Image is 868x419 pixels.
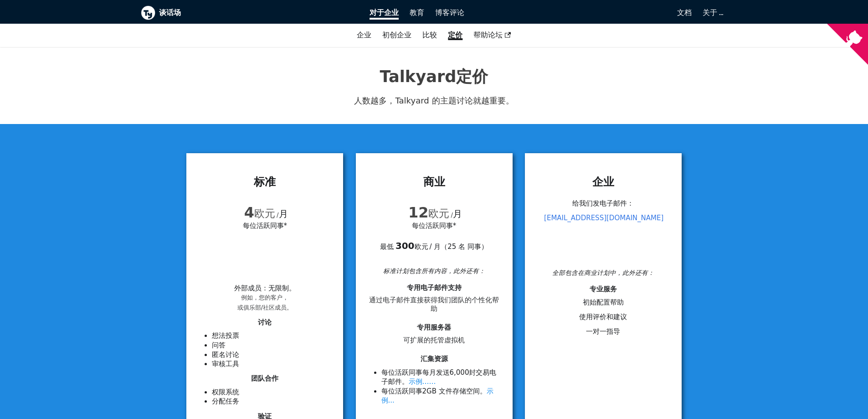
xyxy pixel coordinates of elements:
font: GB 文件存储空间 [426,387,480,395]
a: 企业 [351,27,377,43]
font: 商业 [423,176,445,188]
font: 或俱乐部/社区成员。 [237,304,293,311]
font: 月 [453,208,462,219]
a: 定价 [442,27,468,43]
font: 帮助论坛 [473,31,503,39]
font: 初创企业 [382,31,411,39]
font: 每位 [243,222,257,230]
font: 全部包含在 [552,269,584,276]
font: 匿名讨论 [212,351,239,359]
font: 初始配置帮助 [583,298,624,306]
font: 活跃同事* [426,222,457,230]
font: 给我们发电子邮件： [572,199,634,207]
font: 计划中，此外还有： [597,269,654,276]
font: 企业 [357,31,371,39]
font: 对于企业 [370,8,399,17]
font: 例如，您的客户， [241,294,288,301]
font: 通过电子邮件直接获得我们团队的个性化帮助 [369,296,499,313]
a: 教育 [404,5,430,21]
font: Talkyard定价 [380,67,488,86]
font: 企业 [592,176,614,188]
font: 关于 [703,8,717,17]
font: 标准计划 [383,267,409,274]
font: / [451,212,452,218]
font: 4 [244,204,254,221]
font: 使用评价和建议 [579,313,627,321]
font: 定价 [448,31,462,39]
font: 25 名 [447,243,465,251]
font: 活跃同事* [257,222,288,230]
font: 欧元 [428,207,449,219]
font: 外部成员 [234,284,262,292]
font: 博客评论 [435,8,464,17]
a: 对于企业 [364,5,404,21]
a: Talkyard 徽标谈话场 [141,5,357,20]
font: 。 [480,387,487,395]
font: 欧元 [254,207,275,219]
font: 最低 [380,243,394,251]
a: 文档 [470,5,697,21]
a: 博客评论 [430,5,470,21]
font: 问答 [212,341,226,349]
font: 300 [395,240,415,251]
font: 示例…… [409,378,436,386]
font: 权限系统 [212,388,239,396]
font: 审核工具 [212,360,239,368]
font: 欧元 / 月（ [415,243,448,251]
font: 包含所有内容 [409,267,447,274]
a: 帮助论坛 [468,27,516,43]
font: 汇集资源 [421,355,448,363]
a: 关于 [703,8,722,17]
font: 文档 [677,8,692,17]
font: 一对一指导 [586,327,620,336]
font: / [277,212,278,218]
font: 每位活跃同事 [381,387,422,395]
font: 每位 [412,222,426,230]
font: 。 [402,378,409,386]
font: 。 [289,284,296,292]
font: 谈话场 [159,8,181,17]
font: 专用电子邮件支持 [407,284,462,292]
font: 团队合作 [251,374,278,383]
font: 示例... [381,387,493,405]
font: ） [481,243,488,251]
font: 标准 [254,176,276,188]
font: 月 [279,208,288,219]
font: 分配任务 [212,397,239,405]
img: Talkyard 徽标 [141,5,155,20]
font: 人数越多，Talkyard 的主题讨论就越重要。 [354,96,514,105]
a: 比较 [422,31,437,39]
a: [EMAIL_ADDRESS][DOMAIN_NAME] [544,214,663,222]
font: 可扩展的托管虚拟机 [403,336,465,344]
font: 讨论 [258,318,272,326]
a: 初创企业 [377,27,417,43]
font: 2 [422,387,427,395]
font: 同事 [467,243,481,251]
font: 专用服务器 [417,323,451,331]
font: 专业服务 [590,285,617,293]
font: 每位活跃同事每月发送 [381,368,450,377]
font: 想法投票 [212,331,239,340]
font: ：无限制 [262,284,289,292]
font: 6,000 [450,368,469,377]
font: ，此外还有： [447,267,485,274]
font: 12 [408,204,429,221]
font: 封交易电子邮件 [381,368,497,386]
font: 教育 [410,8,424,17]
font: 商业 [584,269,597,276]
